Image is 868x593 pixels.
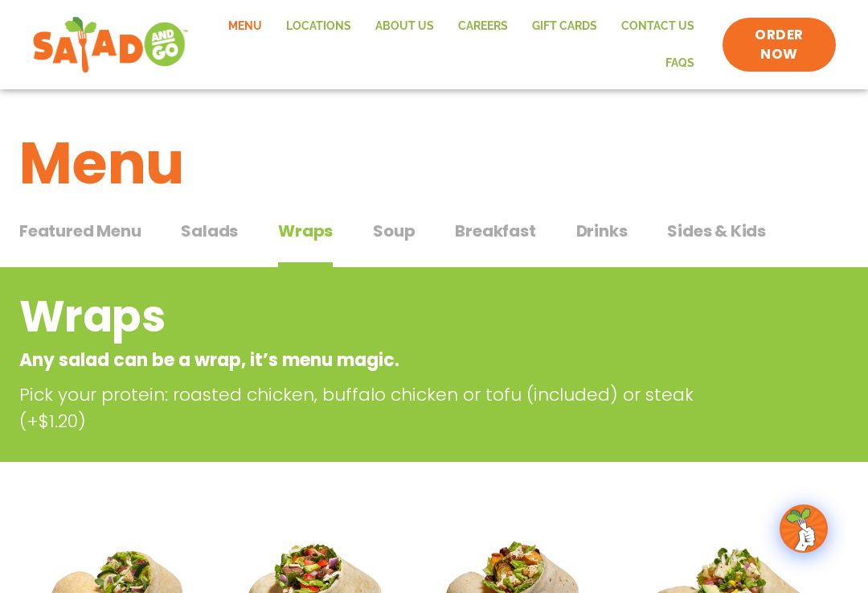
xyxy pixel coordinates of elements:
a: About Us [363,8,446,45]
span: Wraps [278,219,333,243]
span: Salads [181,219,238,243]
a: Menu [216,8,274,45]
div: Tabbed content [19,213,849,268]
span: Sides & Kids [667,219,766,243]
a: ORDER NOW [723,18,836,72]
a: Careers [446,8,520,45]
h1: Menu [19,120,849,207]
nav: Menu [205,8,707,81]
img: wpChatIcon [781,506,826,551]
a: Locations [274,8,363,45]
a: FAQs [653,45,706,82]
p: Pick your protein: roasted chicken, buffalo chicken or tofu (included) or steak (+$1.20) [19,381,735,434]
h2: Wraps [19,284,719,349]
span: Breakfast [455,219,535,243]
p: Any salad can be a wrap, it’s menu magic. [19,347,719,373]
a: GIFT CARDS [520,8,609,45]
img: new-SAG-logo-768×292 [32,13,189,77]
span: Soup [373,219,415,243]
span: ORDER NOW [739,26,820,64]
a: Contact Us [609,8,706,45]
span: Featured Menu [19,219,141,243]
span: Drinks [576,219,628,243]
